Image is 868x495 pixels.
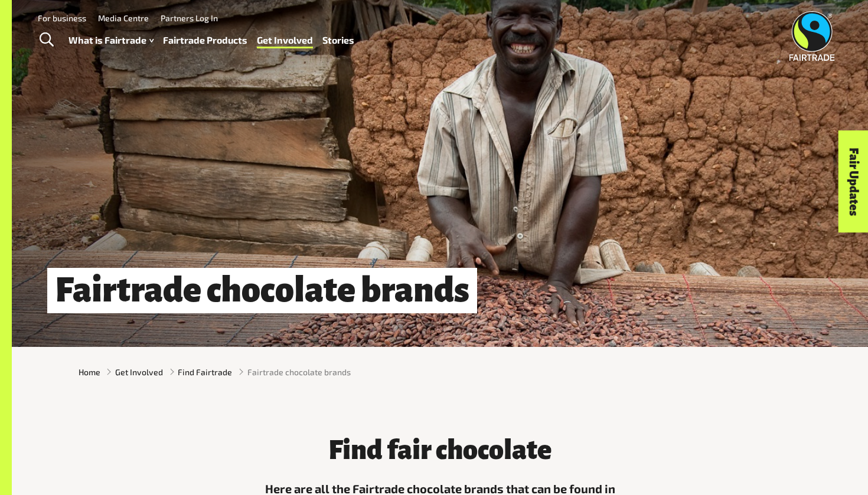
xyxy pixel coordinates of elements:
h1: Fairtrade chocolate brands [47,268,477,313]
h3: Find fair chocolate [263,435,617,465]
span: Fairtrade chocolate brands [247,366,351,378]
a: Stories [322,32,354,49]
a: Home [79,366,100,378]
a: Media Centre [98,13,149,23]
a: Find Fairtrade [178,366,232,378]
img: Fairtrade Australia New Zealand logo [789,11,835,61]
a: Get Involved [115,366,163,378]
a: Partners Log In [161,13,218,23]
a: Fairtrade Products [163,32,247,49]
a: Toggle Search [32,25,61,55]
a: What is Fairtrade [68,32,154,49]
a: For business [38,13,86,23]
a: Get Involved [257,32,313,49]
